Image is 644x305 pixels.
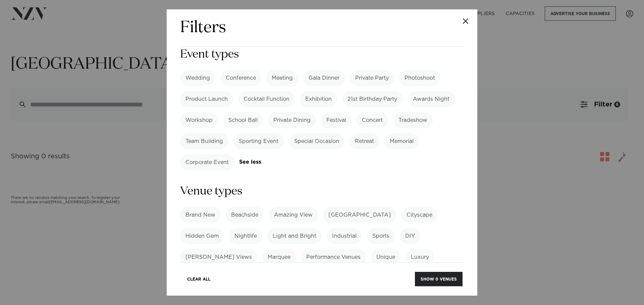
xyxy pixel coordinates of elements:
label: Special Occasion [289,133,344,149]
label: Retreat [350,133,379,149]
label: Concert [357,112,388,128]
label: Cityscape [401,207,438,223]
label: Gala Dinner [303,70,345,86]
label: Brand New [180,207,221,223]
label: Performance Venues [301,249,366,265]
label: Corporate Event [180,154,234,170]
label: Sporting Event [233,133,284,149]
label: DIY [400,228,420,244]
label: Hidden Gem [180,228,224,244]
label: School Ball [223,112,263,128]
label: Awards Night [408,91,455,107]
h2: Filters [180,17,226,39]
label: Tradeshow [393,112,433,128]
label: Festival [321,112,352,128]
label: Nightlife [229,228,262,244]
label: [GEOGRAPHIC_DATA] [323,207,396,223]
label: Wedding [180,70,215,86]
label: [PERSON_NAME] Views [180,249,257,265]
label: Luxury [406,249,434,265]
label: 21st Birthday Party [342,91,402,107]
label: Cocktail Function [238,91,295,107]
label: Light and Bright [267,228,322,244]
label: Industrial [327,228,362,244]
label: Team Building [180,133,228,149]
button: Show 0 venues [415,272,463,286]
label: Sports [367,228,395,244]
label: Private Dining [268,112,316,128]
label: Private Party [350,70,394,86]
label: Photoshoot [399,70,440,86]
label: Exhibition [300,91,337,107]
label: Beachside [226,207,264,223]
label: Workshop [180,112,218,128]
label: Amazing View [269,207,318,223]
label: Memorial [384,133,419,149]
label: Product Launch [180,91,233,107]
h3: Event types [180,47,464,62]
button: Close [454,9,477,33]
label: Marquee [262,249,296,265]
h3: Venue types [180,184,464,199]
label: Meeting [266,70,298,86]
label: Unique [371,249,400,265]
button: Clear All [181,272,216,286]
label: Conference [220,70,261,86]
